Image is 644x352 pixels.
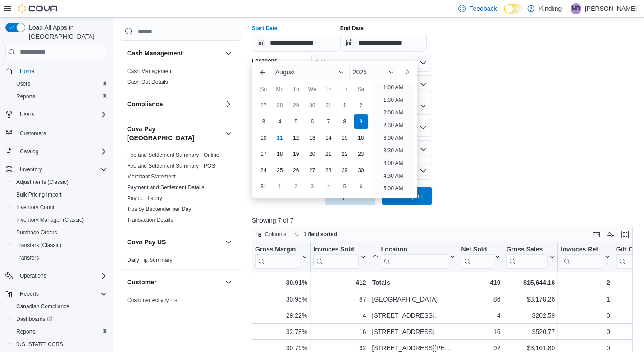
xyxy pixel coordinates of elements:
button: Users [9,78,111,90]
span: Transfers (Classic) [16,242,61,249]
div: Net Sold [461,246,493,254]
a: Tips by Budtender per Day [127,206,191,212]
h3: Cova Pay US [127,238,166,247]
div: Invoices Ref [561,246,603,254]
button: [US_STATE] CCRS [9,338,111,351]
span: Catalog [16,146,107,157]
button: Users [16,109,37,120]
div: Location [381,246,448,254]
a: Payout History [127,195,162,201]
span: Inventory [20,166,42,173]
a: [US_STATE] CCRS [13,339,67,350]
div: $202.59 [506,310,555,321]
li: 3:00 AM [379,133,406,143]
div: day-29 [289,98,303,113]
label: Locations [252,57,278,64]
span: MD [572,3,580,14]
span: Purchase Orders [16,229,57,236]
div: 30.91% [255,277,307,288]
span: Feedback [469,4,497,13]
button: Location [372,246,455,269]
button: Inventory [2,163,111,176]
button: Cova Pay US [127,238,221,247]
div: 0 [561,326,610,337]
a: Bulk Pricing Import [13,189,65,200]
span: Reports [13,91,107,102]
img: Cova [18,4,59,13]
span: Canadian Compliance [16,303,69,310]
div: day-25 [273,163,287,178]
div: Cova Pay US [120,255,241,269]
button: Open list of options [420,59,427,66]
div: day-4 [273,114,287,129]
div: day-4 [321,179,336,194]
p: [PERSON_NAME] [585,3,637,14]
button: Compliance [127,100,221,109]
a: Fee and Settlement Summary - POS [127,163,215,169]
a: Reports [13,326,39,337]
div: Mo [273,82,287,96]
span: Cash Out Details [127,78,168,86]
span: Home [16,65,107,77]
div: Fr [338,82,352,96]
button: Users [2,108,111,121]
span: Reports [16,288,107,299]
div: day-1 [273,179,287,194]
div: $3,178.26 [506,294,555,305]
span: Transaction Details [127,216,173,224]
div: day-6 [305,114,320,129]
div: Gross Sales [506,246,548,254]
div: day-16 [354,131,368,145]
a: Merchant Statement [127,174,176,180]
button: Reports [16,288,42,299]
div: 16 [461,326,500,337]
span: Users [20,111,34,118]
a: Purchase Orders [13,227,61,238]
span: Reports [16,93,35,100]
span: Merchant Statement [127,173,176,180]
div: day-30 [305,98,320,113]
li: 2:30 AM [379,120,406,131]
div: Gross Margin [255,246,300,254]
span: Fee and Settlement Summary - Online [127,151,219,159]
div: 412 [313,277,366,288]
input: Press the down key to enter a popover containing a calendar. Press the escape key to close the po... [252,34,338,52]
a: Cash Out Details [127,79,168,85]
button: Transfers [9,251,111,264]
div: day-7 [321,114,336,129]
a: Dashboards [9,313,111,325]
div: day-31 [256,179,271,194]
div: day-14 [321,131,336,145]
span: Operations [20,272,46,279]
input: Dark Mode [504,4,523,14]
div: day-3 [256,114,271,129]
div: Michael Davis [571,3,581,14]
p: Kindling [539,3,562,14]
a: Transfers [13,252,42,263]
span: Inventory Count [13,202,107,213]
div: day-2 [354,98,368,113]
li: 2:00 AM [379,107,406,118]
div: Location [381,246,448,269]
span: Inventory Manager (Classic) [16,216,84,224]
div: 1 [561,294,610,305]
div: We [305,82,320,96]
a: Dashboards [13,314,56,325]
h3: Compliance [127,100,163,109]
span: Cash Management [127,68,173,75]
span: Adjustments (Classic) [13,177,107,187]
div: 87 [313,294,366,305]
button: Operations [2,270,111,282]
div: day-29 [338,163,352,178]
div: Gross Margin [255,246,300,269]
div: day-18 [273,147,287,161]
span: Transfers [13,252,107,263]
span: Adjustments (Classic) [16,178,69,186]
a: Home [16,66,38,77]
div: Totals [372,277,455,288]
div: 16 [313,326,366,337]
a: Daily Tip Summary [127,257,173,263]
button: Inventory Manager (Classic) [9,214,111,226]
button: Operations [16,270,50,281]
